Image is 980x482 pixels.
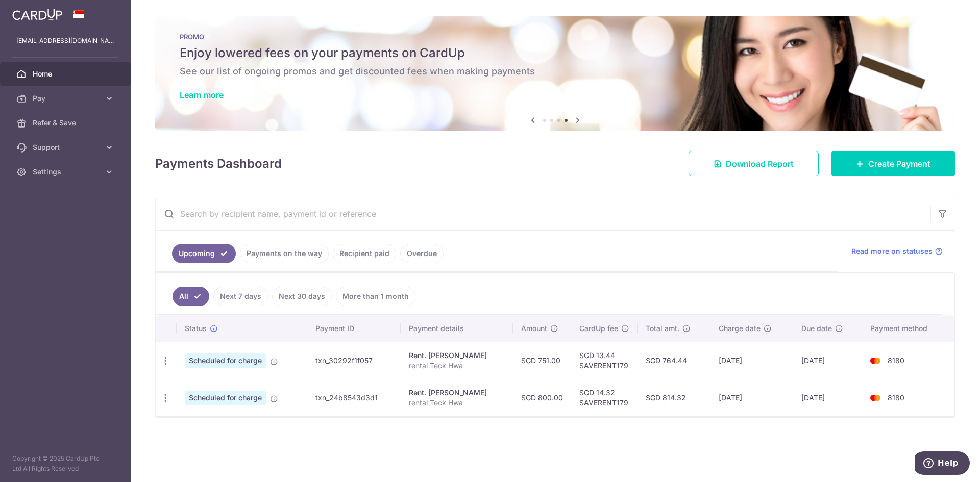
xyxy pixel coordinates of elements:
h6: See our list of ongoing promos and get discounted fees when making payments [180,65,931,78]
a: Create Payment [831,151,955,176]
span: Status [185,323,207,334]
td: txn_30292f1f057 [307,342,401,379]
td: SGD 814.32 [638,379,710,416]
span: Settings [33,167,100,177]
a: Next 30 days [272,287,332,306]
td: SGD 751.00 [513,342,571,379]
img: Bank Card [865,354,886,367]
td: txn_24b8543d3d1 [307,379,401,416]
th: Payment details [401,315,513,342]
img: CardUp [12,8,62,20]
a: Recipient paid [333,244,396,263]
a: Download Report [689,151,819,176]
a: Next 7 days [213,287,268,306]
td: [DATE] [793,379,863,416]
h5: Enjoy lowered fees on your payments on CardUp [180,45,931,61]
th: Payment ID [307,315,401,342]
td: SGD 800.00 [513,379,571,416]
span: Scheduled for charge [185,353,266,368]
td: [DATE] [710,379,793,416]
a: More than 1 month [336,287,415,306]
span: Create Payment [868,158,930,170]
a: Payments on the way [240,244,329,263]
span: Total amt. [646,323,679,334]
span: 8180 [888,393,904,402]
h4: Payments Dashboard [155,155,282,173]
img: Latest Promos banner [155,16,955,131]
div: Rent. [PERSON_NAME] [409,350,505,361]
a: Upcoming [172,244,236,263]
span: 8180 [888,356,904,365]
p: [EMAIL_ADDRESS][DOMAIN_NAME] [16,36,114,46]
td: SGD 14.32 SAVERENT179 [571,379,638,416]
span: Amount [521,323,547,334]
a: Read more on statuses [851,246,943,257]
td: SGD 13.44 SAVERENT179 [571,342,638,379]
span: Read more on statuses [851,246,933,257]
span: Scheduled for charge [185,391,266,405]
p: rental Teck Hwa [409,361,505,371]
a: Overdue [400,244,444,263]
span: Home [33,69,100,79]
th: Payment method [862,315,954,342]
td: [DATE] [710,342,793,379]
a: All [173,287,209,306]
td: SGD 764.44 [638,342,710,379]
span: Due date [801,323,832,334]
iframe: Opens a widget where you can find more information [915,451,970,477]
span: Charge date [719,323,761,334]
p: PROMO [180,33,931,41]
span: Refer & Save [33,118,100,128]
a: Learn more [180,90,224,100]
span: Support [33,142,100,153]
span: Download Report [726,158,794,170]
img: Bank Card [865,392,886,404]
input: Search by recipient name, payment id or reference [156,197,930,230]
span: Pay [33,93,100,104]
span: CardUp fee [579,323,618,334]
div: Rent. [PERSON_NAME] [409,388,505,398]
p: rental Teck Hwa [409,398,505,408]
td: [DATE] [793,342,863,379]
